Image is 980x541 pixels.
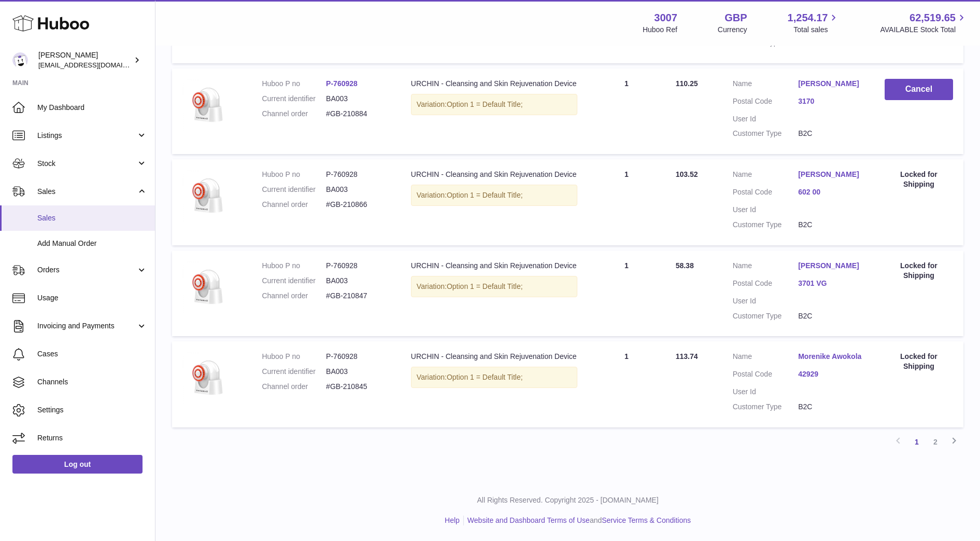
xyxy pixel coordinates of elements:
[411,261,577,271] div: URCHIN - Cleansing and Skin Rejuvenation Device
[262,261,326,271] dt: Huboo P no
[37,433,147,443] span: Returns
[326,94,390,104] dd: BA003
[467,516,590,524] a: Website and Dashboard Terms of Use
[733,205,799,215] dt: User Id
[37,349,147,359] span: Cases
[262,109,326,119] dt: Channel order
[411,79,577,89] div: URCHIN - Cleansing and Skin Rejuvenation Device
[447,282,523,290] span: Option 1 = Default Title;
[411,185,577,206] div: Variation:
[38,50,132,70] div: [PERSON_NAME]
[733,261,799,273] dt: Name
[326,291,390,301] dd: #GB-210847
[464,516,691,525] li: and
[447,191,523,199] span: Option 1 = Default Title;
[793,25,840,35] span: Total sales
[910,11,956,25] span: 62,519.65
[588,159,665,245] td: 1
[643,25,677,35] div: Huboo Ref
[37,293,147,303] span: Usage
[733,129,799,138] dt: Customer Type
[798,96,864,106] a: 3170
[733,96,799,109] dt: Postal Code
[588,68,665,155] td: 1
[676,261,694,270] span: 58.38
[37,159,136,169] span: Stock
[326,79,358,88] a: P-760928
[880,11,968,35] a: 62,519.65 AVAILABLE Stock Total
[12,455,143,474] a: Log out
[411,367,577,388] div: Variation:
[326,109,390,119] dd: #GB-210884
[262,352,326,362] dt: Huboo P no
[798,352,864,362] a: Morenike Awokola
[37,103,147,113] span: My Dashboard
[262,79,326,89] dt: Huboo P no
[733,220,799,230] dt: Customer Type
[725,11,747,25] strong: GBP
[326,185,390,195] dd: BA003
[733,402,799,412] dt: Customer Type
[262,200,326,210] dt: Channel order
[733,114,799,124] dt: User Id
[798,129,864,138] dd: B2C
[262,170,326,179] dt: Huboo P no
[182,352,234,404] img: 30071684503818.jpg
[588,341,665,427] td: 1
[718,25,747,35] div: Currency
[733,369,799,382] dt: Postal Code
[326,276,390,286] dd: BA003
[885,79,953,100] button: Cancel
[37,265,136,275] span: Orders
[885,170,953,189] div: Locked for Shipping
[798,79,864,89] a: [PERSON_NAME]
[445,516,460,524] a: Help
[262,367,326,377] dt: Current identifier
[411,94,577,115] div: Variation:
[37,131,136,141] span: Listings
[798,187,864,197] a: 602 00
[733,79,799,91] dt: Name
[676,79,698,88] span: 110.25
[12,52,28,68] img: bevmay@maysama.com
[164,495,972,505] p: All Rights Reserved. Copyright 2025 - [DOMAIN_NAME]
[733,352,799,364] dt: Name
[262,382,326,392] dt: Channel order
[602,516,691,524] a: Service Terms & Conditions
[182,170,234,221] img: 30071684503818.jpg
[326,200,390,210] dd: #GB-210866
[37,213,147,223] span: Sales
[447,373,523,381] span: Option 1 = Default Title;
[37,321,136,331] span: Invoicing and Payments
[37,377,147,387] span: Channels
[262,185,326,195] dt: Current identifier
[798,402,864,412] dd: B2C
[654,11,677,25] strong: 3007
[885,261,953,281] div: Locked for Shipping
[262,94,326,104] dt: Current identifier
[733,311,799,321] dt: Customer Type
[733,296,799,306] dt: User Id
[262,291,326,301] dt: Channel order
[411,352,577,362] div: URCHIN - Cleansing and Skin Rejuvenation Device
[326,382,390,392] dd: #GB-210845
[798,170,864,179] a: [PERSON_NAME]
[788,11,828,25] span: 1,254.17
[411,276,577,297] div: Variation:
[885,352,953,371] div: Locked for Shipping
[798,261,864,271] a: [PERSON_NAME]
[798,311,864,321] dd: B2C
[182,261,234,313] img: 30071684503818.jpg
[262,276,326,286] dt: Current identifier
[788,11,840,35] a: 1,254.17 Total sales
[733,387,799,397] dt: User Id
[37,405,147,415] span: Settings
[37,239,147,248] span: Add Manual Order
[676,352,698,360] span: 113.74
[798,369,864,379] a: 42929
[880,25,968,35] span: AVAILABLE Stock Total
[676,170,698,178] span: 103.52
[733,170,799,182] dt: Name
[182,79,234,131] img: 30071684503818.jpg
[326,170,390,179] dd: P-760928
